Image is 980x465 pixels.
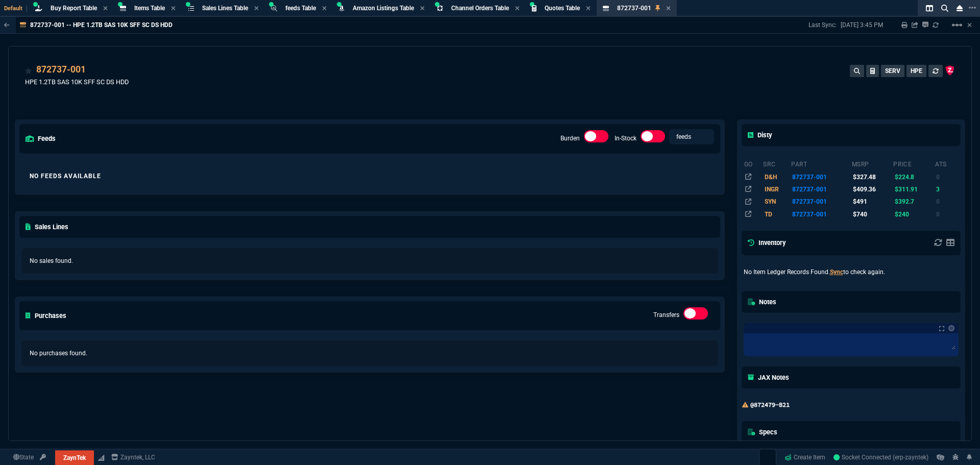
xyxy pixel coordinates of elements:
[935,183,959,195] td: 3
[967,21,972,29] a: Hide Workbench
[202,5,248,12] span: Sales Lines Table
[545,5,580,12] span: Quotes Table
[25,63,32,77] div: Add to Watchlist
[108,453,158,462] a: msbcCompanyName
[791,208,851,221] td: 872737-001
[25,77,129,87] p: HPE 1.2TB SAS 10K SFF SC DS HDD
[26,134,56,143] h5: feeds
[935,156,959,170] th: ats
[30,21,173,29] p: 872737-001 -- HPE 1.2TB SAS 10K SFF SC DS HDD
[653,311,679,319] label: Transfers
[744,208,959,221] tr: HPE
[420,5,425,13] nx-icon: Close Tab
[641,130,665,146] div: In-Stock
[285,5,316,12] span: feeds Table
[30,349,710,358] p: No purchases found.
[4,5,27,12] span: Default
[30,172,710,180] p: No Feeds Available
[4,21,10,29] nx-icon: Back to Table
[748,130,772,140] h5: Disty
[893,208,935,221] td: $240
[893,156,935,170] th: price
[353,5,414,12] span: Amazon Listings Table
[683,307,708,324] div: Transfers
[952,2,967,14] nx-icon: Close Workbench
[851,170,893,183] td: $327.48
[10,453,37,462] a: Global State
[451,5,509,12] span: Channel Orders Table
[935,208,959,221] td: 0
[808,21,841,29] p: Last Sync:
[791,195,851,208] td: 872737-001
[881,65,904,77] button: SERV
[30,256,710,265] p: No sales found.
[103,5,108,13] nx-icon: Close Tab
[951,19,963,31] mat-icon: Example home icon
[851,195,893,208] td: $491
[51,5,97,12] span: Buy Report Table
[906,65,926,77] button: HPE
[134,5,165,12] span: Items Table
[935,170,959,183] td: 0
[742,401,961,409] p: @872479-B21
[584,130,608,146] div: Burden
[36,63,86,76] a: 872737-001
[744,267,959,277] p: No Item Ledger Records Found. to check again.
[893,195,935,208] td: $392.7
[254,5,259,13] nx-icon: Close Tab
[748,373,790,382] h5: JAX Notes
[791,156,851,170] th: part
[969,3,976,13] nx-icon: Open New Tab
[791,183,851,195] td: 872737-001
[763,208,791,221] td: TD
[780,450,829,465] a: Create Item
[763,195,791,208] td: SYN
[744,183,959,195] tr: HP 1.2TB 10K 12G SAS SFF SC DS HDD 872479-B21
[748,238,786,248] h5: Inventory
[791,170,851,183] td: 872737-001
[834,454,928,461] span: Socket Connected (erp-zayntek)
[515,5,520,13] nx-icon: Close Tab
[841,21,883,29] p: [DATE] 3:45 PM
[763,156,791,170] th: src
[748,297,776,307] h5: Notes
[851,208,893,221] td: $740
[617,5,651,12] span: 872737-001
[744,195,959,208] tr: HPE 1.2TB SAS 10K SFF SC DS HDD
[851,156,893,170] th: msrp
[171,5,176,13] nx-icon: Close Tab
[937,2,952,14] nx-icon: Search
[748,427,777,437] h5: Specs
[893,170,935,183] td: $224.8
[744,156,763,170] th: go
[26,311,66,321] h5: Purchases
[830,268,843,276] a: Sync
[26,222,68,232] h5: Sales Lines
[666,5,671,13] nx-icon: Close Tab
[744,170,959,183] tr: HPE 1.2TB 12G 10K SFF SAS DS
[893,183,935,195] td: $311.91
[322,5,327,13] nx-icon: Close Tab
[615,135,636,142] label: In-Stock
[763,170,791,183] td: D&H
[560,135,580,142] label: Burden
[37,453,49,462] a: API TOKEN
[922,2,937,14] nx-icon: Split Panels
[763,183,791,195] td: INGR
[935,195,959,208] td: 0
[834,453,928,462] a: 4evHa-LyHVfwUpM0AAAy
[586,5,591,13] nx-icon: Close Tab
[851,183,893,195] td: $409.36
